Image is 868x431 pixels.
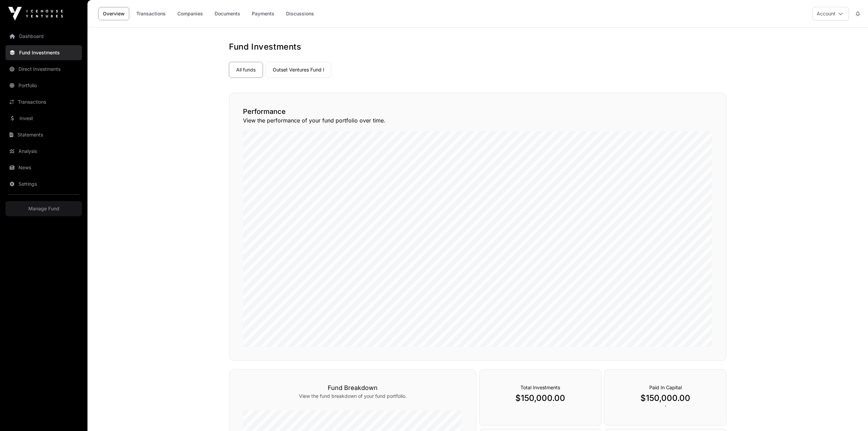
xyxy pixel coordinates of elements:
[604,369,727,426] div: `
[229,62,263,78] a: All funds
[5,127,82,142] a: Statements
[282,7,318,20] a: Discussions
[812,7,849,21] button: Account
[243,107,713,116] h2: Performance
[229,41,727,52] h1: Fund Investments
[173,7,207,20] a: Companies
[243,116,713,125] p: View the performance of your fund portfolio over time.
[8,7,63,21] img: Icehouse Ventures Logo
[5,160,82,175] a: News
[132,7,170,20] a: Transactions
[5,78,82,93] a: Portfolio
[649,384,682,390] span: Paid In Capital
[5,177,82,192] a: Settings
[243,393,462,400] p: View the fund breakdown of your fund portfolio.
[98,7,129,20] a: Overview
[5,201,82,216] a: Manage Fund
[247,7,279,20] a: Payments
[5,62,82,77] a: Direct Investments
[5,144,82,159] a: Analysis
[5,94,82,109] a: Transactions
[493,393,587,404] p: $150,000.00
[520,384,560,390] span: Total Investments
[243,383,462,393] h3: Fund Breakdown
[210,7,245,20] a: Documents
[834,398,868,431] iframe: Chat Widget
[5,29,82,44] a: Dashboard
[5,45,82,60] a: Fund Investments
[5,111,82,126] a: Invest
[618,393,713,404] p: $150,000.00
[266,62,331,78] a: Outset Ventures Fund I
